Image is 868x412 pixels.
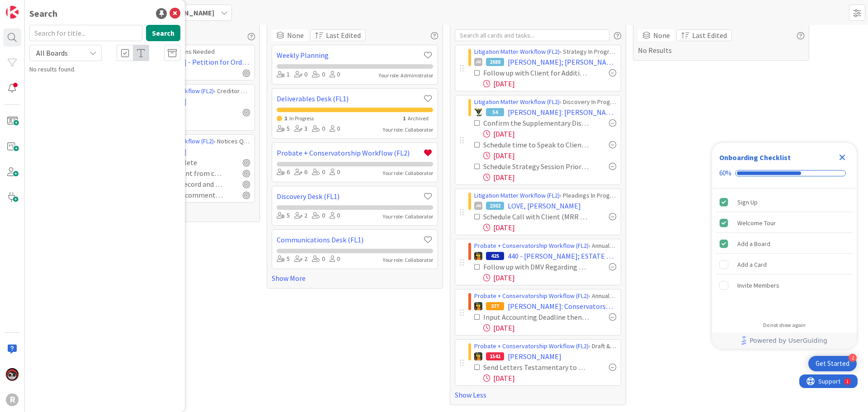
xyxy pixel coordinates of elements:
div: 0 [330,254,340,264]
span: [PERSON_NAME] - Petition for Order for Surrender of Assets [133,57,250,67]
div: 5 [277,211,290,221]
span: 1 [403,115,406,122]
img: Visit kanbanzone.com [6,6,19,19]
div: 0 [330,70,340,80]
div: No results found. [29,65,180,74]
span: [PERSON_NAME] [508,351,561,362]
span: [PERSON_NAME]: [PERSON_NAME] English [508,107,616,118]
div: Confirm the Supplementary Discovery Received and Curate [483,118,589,128]
div: 60% [719,169,731,177]
a: Communications Desk (FL1) [277,234,422,245]
div: › Pleadings In Progress [474,191,616,200]
span: [PERSON_NAME]: Conservatorship of [PERSON_NAME] [508,301,616,312]
div: 0 [312,167,325,177]
div: Welcome Tour is complete. [716,213,853,233]
div: › Draft & File Petition [474,341,616,351]
div: JM [474,202,482,210]
div: 0 [312,124,325,134]
div: Invite Members is incomplete. [716,275,853,295]
div: 6 [277,167,290,177]
span: [PERSON_NAME] [160,7,214,18]
div: 5 [277,124,290,134]
div: Your role: Administrator [379,71,433,80]
div: Input Accounting Deadline then set dates [483,312,589,322]
span: [PERSON_NAME]; [PERSON_NAME] [508,57,616,67]
div: Add a Board is complete. [716,234,853,254]
div: Checklist Container [712,143,857,349]
div: 0 [312,211,325,221]
span: Archived [408,115,429,122]
span: Last Edited [326,30,361,41]
div: [DATE] [483,222,616,233]
div: Schedule Call with Client (MRR and JAM) [483,211,589,222]
div: Welcome Tour [737,218,776,228]
a: Litigation Matter Workflow (FL2) [474,98,560,106]
div: Footer [712,332,857,349]
div: 2 [294,211,307,221]
div: › Discovery In Progress [474,97,616,107]
div: 6 [294,167,307,177]
div: › Strategy In Progress [474,47,616,57]
div: No Results [638,29,804,56]
div: Schedule Strategy Session Prior to JSC by [DATE] (First week of October) [483,161,589,172]
div: Schedule time to Speak to Client Prior to [DATE] (After the Strategy Session date) [483,139,589,150]
div: Invite Members [737,280,779,291]
div: JM [474,58,482,66]
a: Litigation Matter Workflow (FL2) [474,191,560,199]
div: 2362 [486,202,504,210]
span: Last Edited [692,30,727,41]
span: 1 [284,115,287,122]
span: LOVE, [PERSON_NAME] [508,200,581,211]
div: Send Letters Testamentary to Client [483,362,589,373]
div: 0 [330,124,340,134]
span: Support [19,1,41,12]
div: Get Started [816,359,849,368]
a: Probate + Conservatorship Workflow (FL2) [474,342,589,350]
span: None [287,30,304,41]
div: › Annual Accounting Queue [474,291,616,301]
div: Your role: Collaborator [383,169,433,177]
span: In Progress [289,115,314,122]
a: Discovery Desk (FL1) [277,191,422,202]
div: Your role: Collaborator [383,213,433,221]
div: Checklist items [712,189,857,316]
img: MR [474,352,482,360]
span: Powered by UserGuiding [750,335,827,346]
div: Your role: Collaborator [383,256,433,264]
div: Sign Up is complete. [716,192,853,212]
input: Search all cards and tasks... [455,29,609,41]
div: Your role: Collaborator [383,126,433,134]
div: 0 [330,211,340,221]
a: Probate + Conservatorship Workflow (FL2) [277,147,422,158]
div: 1541 [486,352,504,360]
span: 440 - [PERSON_NAME]; ESTATE OF [PERSON_NAME] [508,251,616,261]
div: 1 [277,70,290,80]
a: Show More [272,273,438,284]
a: Litigation Matter Workflow (FL2) [474,47,560,56]
div: [DATE] [483,322,616,333]
a: Deliverables Desk (FL1) [277,93,422,104]
div: [DATE] [483,373,616,384]
img: NC [474,108,482,116]
div: 0 [330,167,340,177]
div: 377 [486,302,504,310]
div: [DATE] [483,128,616,139]
div: 54 [486,108,504,116]
button: Last Edited [310,29,366,41]
div: Onboarding Checklist [719,152,791,163]
a: Show Less [455,389,621,400]
div: [DATE] [483,272,616,283]
div: 5 [277,254,290,264]
div: Add a Board [737,238,770,249]
div: [DATE] [483,172,616,183]
div: 0 [312,70,325,80]
img: MR [474,252,482,260]
div: › Annual Accounting Queue [474,241,616,251]
div: Search [29,7,57,20]
div: Do not show again [763,322,806,329]
div: Close Checklist [835,150,849,165]
div: Add a Card [737,259,767,270]
a: Probate + Conservatorship Workflow (FL2) [474,292,589,300]
div: 2 [294,254,307,264]
div: R [6,393,19,406]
